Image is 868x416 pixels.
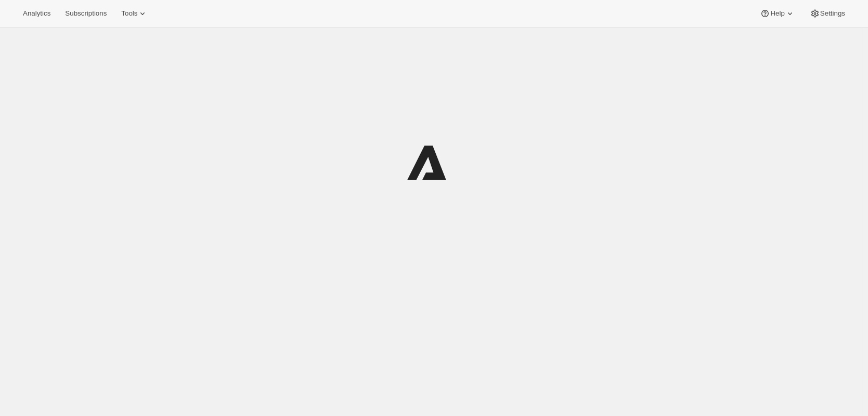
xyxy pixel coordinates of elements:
[754,6,801,21] button: Help
[770,9,784,18] span: Help
[17,6,57,21] button: Analytics
[59,6,113,21] button: Subscriptions
[65,9,107,18] span: Subscriptions
[121,9,137,18] span: Tools
[820,9,845,18] span: Settings
[115,6,154,21] button: Tools
[23,9,50,18] span: Analytics
[804,6,851,21] button: Settings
